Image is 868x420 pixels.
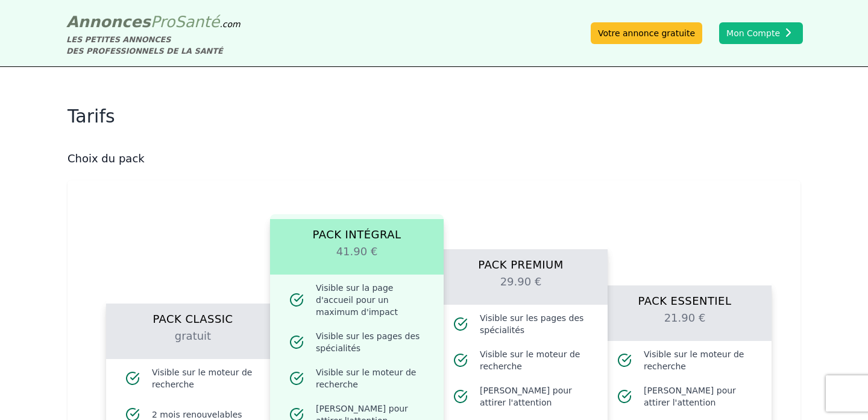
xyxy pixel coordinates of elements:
span: gratuit [175,329,211,342]
span: Annonces [66,13,151,31]
span: Visible sur la page d'accueil pour un maximum d'impact [316,282,429,318]
h1: Pack Intégral [285,219,429,243]
span: Pro [151,13,175,31]
a: Votre annonce gratuite [591,22,702,44]
div: LES PETITES ANNONCES DES PROFESSIONNELS DE LA SANTÉ [66,34,241,57]
span: [PERSON_NAME] pour attirer l'attention [480,384,593,409]
span: Visible sur le moteur de recherche [480,348,593,372]
h1: Pack Essentiel [612,285,757,310]
a: AnnoncesProSanté.com [66,13,241,31]
span: Santé [175,13,219,31]
h1: Pack Premium [448,249,593,273]
span: Visible sur le moteur de recherche [316,366,429,390]
h2: 29.90 € [448,273,593,305]
span: Visible sur le moteur de recherche [644,348,757,372]
span: Visible sur les pages des spécialités [316,330,429,354]
span: Visible sur les pages des spécialités [480,312,593,336]
h1: Pack Classic [121,304,265,328]
h2: 41.90 € [285,243,429,275]
h2: 21.90 € [612,310,757,341]
span: Visible sur le moteur de recherche [152,366,265,390]
button: Mon Compte [719,22,803,44]
h3: Choix du pack [68,151,502,166]
span: [PERSON_NAME] pour attirer l'attention [644,384,757,409]
h1: Tarifs [68,106,800,127]
span: .com [219,19,240,29]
